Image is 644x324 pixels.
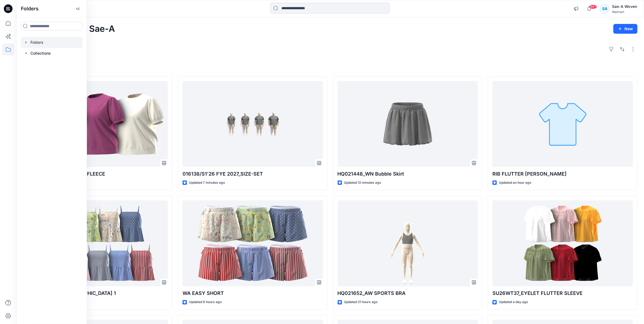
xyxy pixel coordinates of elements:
[344,180,381,186] p: Updated 12 minutes ago
[23,64,637,71] h4: Styles
[27,289,168,297] p: WA WOVEN [DEMOGRAPHIC_DATA] 1
[612,3,637,10] div: Sae-A Woven
[492,200,633,286] a: SU26WT37_EYELET FLUTTER SLEEVE
[600,4,610,14] div: SA
[27,200,168,286] a: WA WOVEN CAMI 1
[338,81,478,167] a: HQ021448_WN Bubble Skirt
[613,24,637,34] button: New
[338,170,478,178] p: HQ021448_WN Bubble Skirt
[30,50,51,57] p: Collections
[612,10,637,14] div: Walmart
[344,299,378,305] p: Updated 21 hours ago
[338,200,478,286] a: HQ021652_AW SPORTS BRA
[189,299,222,305] p: Updated 6 hours ago
[27,170,168,178] p: 016138_TS SS PUFF SLV FLEECE
[492,81,633,167] a: RIB FLUTTER HENLEY
[183,81,323,167] a: 016138/S1'26 FYE 2027_SIZE-SET
[499,180,531,186] p: Updated an hour ago
[27,81,168,167] a: 016138_TS SS PUFF SLV FLEECE
[183,170,323,178] p: 016138/S1'26 FYE 2027_SIZE-SET
[183,200,323,286] a: WA EASY SHORT
[492,170,633,178] p: RIB FLUTTER [PERSON_NAME]
[189,180,225,186] p: Updated 7 minutes ago
[492,289,633,297] p: SU26WT37_EYELET FLUTTER SLEEVE
[499,299,528,305] p: Updated a day ago
[338,289,478,297] p: HQ021652_AW SPORTS BRA
[589,5,597,9] span: 99+
[183,289,323,297] p: WA EASY SHORT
